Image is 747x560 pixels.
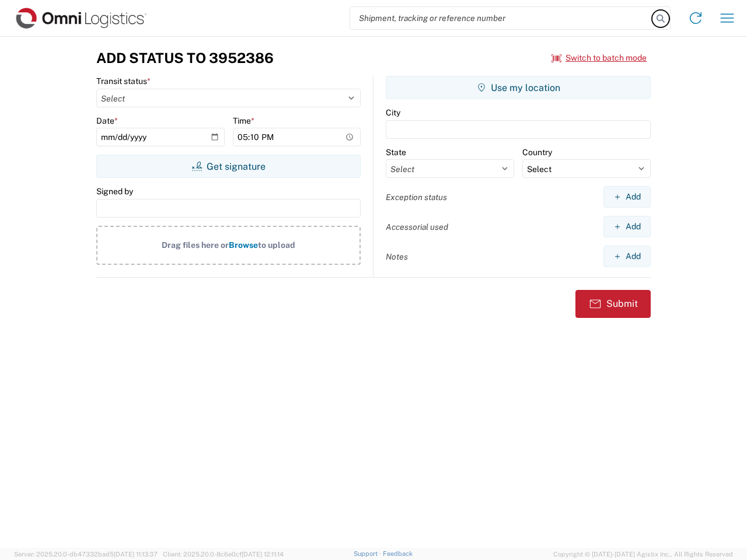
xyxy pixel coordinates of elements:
[229,240,258,250] span: Browse
[383,550,413,557] a: Feedback
[162,240,229,250] span: Drag files here or
[354,550,383,557] a: Support
[14,551,158,558] span: Server: 2025.20.0-db47332bad5
[386,107,400,118] label: City
[575,290,651,318] button: Submit
[96,116,118,126] label: Date
[258,240,295,250] span: to upload
[233,116,254,126] label: Time
[114,551,158,558] span: [DATE] 11:13:37
[163,551,284,558] span: Client: 2025.20.0-8c6e0cf
[553,549,733,559] span: Copyright © [DATE]-[DATE] Agistix Inc., All Rights Reserved
[350,7,652,29] input: Shipment, tracking or reference number
[603,186,651,208] button: Add
[386,222,448,232] label: Accessorial used
[96,76,151,86] label: Transit status
[551,48,647,68] button: Switch to batch mode
[386,192,447,202] label: Exception status
[603,216,651,237] button: Add
[96,186,133,197] label: Signed by
[603,246,651,267] button: Add
[242,551,284,558] span: [DATE] 12:11:14
[96,155,361,178] button: Get signature
[96,50,274,66] h3: Add Status to 3952386
[386,76,651,99] button: Use my location
[386,251,408,262] label: Notes
[386,147,406,157] label: State
[522,147,552,157] label: Country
